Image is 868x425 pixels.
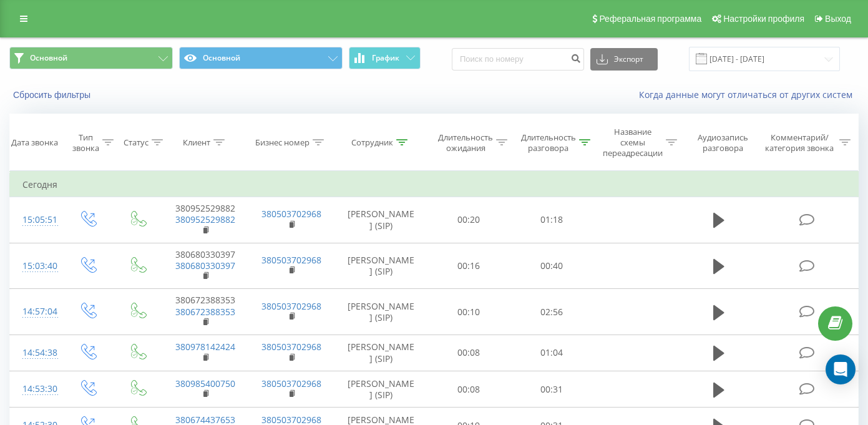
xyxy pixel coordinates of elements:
a: 380672388353 [175,306,235,318]
a: 380985400750 [175,378,235,389]
div: Статус [124,137,149,148]
span: График [372,54,399,62]
div: Бизнес номер [255,137,310,148]
div: 14:57:04 [22,300,50,324]
a: 380978142424 [175,341,235,353]
div: 15:05:51 [22,208,50,232]
td: 00:08 [427,335,510,371]
td: 380672388353 [162,289,248,335]
td: 01:18 [510,197,593,243]
div: Open Intercom Messenger [826,354,856,384]
button: Сбросить фильтры [9,89,97,100]
div: 14:53:30 [22,377,50,401]
a: 380503702968 [261,341,321,353]
td: 00:40 [510,243,593,289]
div: 14:54:38 [22,341,50,365]
div: Название схемы переадресации [603,127,663,159]
div: Длительность ожидания [438,132,493,154]
div: Аудиозапись разговора [690,132,756,154]
button: Основной [9,47,173,69]
input: Поиск по номеру [452,48,584,71]
a: 380503702968 [261,378,321,389]
button: График [349,47,421,69]
div: Тип звонка [72,132,99,154]
a: 380680330397 [175,260,235,271]
td: [PERSON_NAME] (SIP) [334,371,427,408]
div: Дата звонка [11,137,58,148]
a: 380952529882 [175,213,235,225]
td: 00:10 [427,289,510,335]
span: Реферальная программа [599,14,701,24]
td: 00:31 [510,371,593,408]
td: 00:20 [427,197,510,243]
button: Экспорт [590,48,658,71]
a: Когда данные могут отличаться от других систем [639,89,859,100]
a: 380503702968 [261,208,321,220]
td: [PERSON_NAME] (SIP) [334,335,427,371]
span: Настройки профиля [723,14,804,24]
td: 380680330397 [162,243,248,289]
td: [PERSON_NAME] (SIP) [334,289,427,335]
div: Клиент [183,137,210,148]
td: 00:16 [427,243,510,289]
div: Комментарий/категория звонка [763,132,836,154]
td: 380952529882 [162,197,248,243]
td: [PERSON_NAME] (SIP) [334,243,427,289]
div: Длительность разговора [521,132,576,154]
td: Сегодня [10,172,859,197]
span: Выход [825,14,851,24]
a: 380503702968 [261,300,321,312]
td: 01:04 [510,335,593,371]
a: 380503702968 [261,254,321,266]
div: 15:03:40 [22,254,50,278]
td: 00:08 [427,371,510,408]
div: Сотрудник [351,137,393,148]
span: Основной [30,53,67,63]
td: 02:56 [510,289,593,335]
button: Основной [179,47,343,69]
td: [PERSON_NAME] (SIP) [334,197,427,243]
